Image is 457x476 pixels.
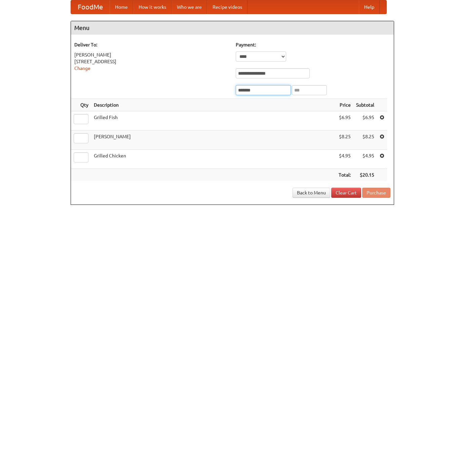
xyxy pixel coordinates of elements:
[74,58,229,65] div: [STREET_ADDRESS]
[74,66,90,71] a: Change
[71,21,394,35] h4: Menu
[353,150,377,169] td: $4.95
[110,0,133,14] a: Home
[91,99,336,111] th: Description
[91,111,336,131] td: Grilled Fish
[71,0,110,14] a: FoodMe
[133,0,172,14] a: How it works
[362,188,390,198] button: Purchase
[336,169,353,181] th: Total:
[71,99,91,111] th: Qty
[74,41,229,48] h5: Deliver To:
[353,99,377,111] th: Subtotal
[336,150,353,169] td: $4.95
[336,131,353,150] td: $8.25
[207,0,247,14] a: Recipe videos
[91,131,336,150] td: [PERSON_NAME]
[359,0,380,14] a: Help
[353,169,377,181] th: $20.15
[236,41,390,48] h5: Payment:
[172,0,207,14] a: Who we are
[353,111,377,131] td: $6.95
[91,150,336,169] td: Grilled Chicken
[336,99,353,111] th: Price
[336,111,353,131] td: $6.95
[74,51,229,58] div: [PERSON_NAME]
[293,188,330,198] a: Back to Menu
[331,188,361,198] a: Clear Cart
[353,131,377,150] td: $8.25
